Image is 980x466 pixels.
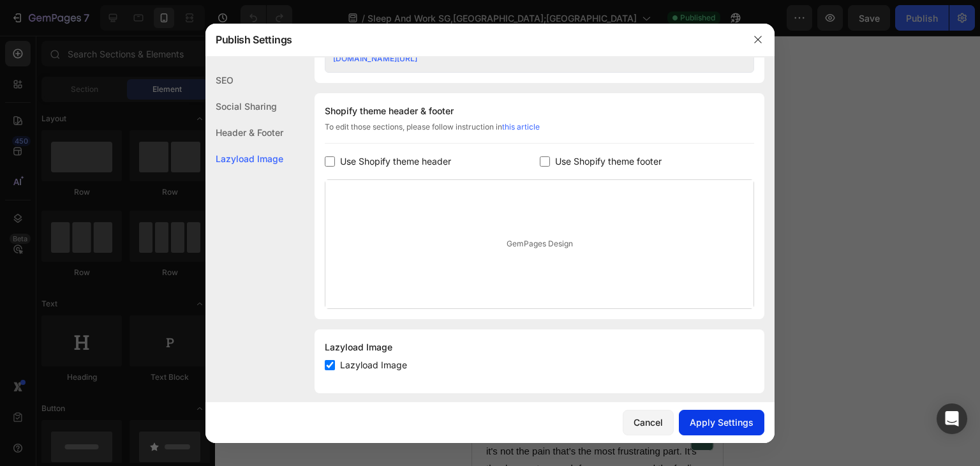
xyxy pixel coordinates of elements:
[340,357,407,373] span: Lazyload Image
[325,340,754,355] div: Lazyload Image
[70,6,124,19] span: Mobile ( 393 px)
[14,152,232,176] i: "By the time most people notice the damage, it’s already too late."
[623,410,674,435] button: Cancel
[14,151,237,192] p: —
[325,121,754,144] div: To edit those sections, please follow instruction in
[6,34,251,54] h2: HEALTHY FEET INSIDER
[325,180,754,308] div: GemPages Design
[937,403,967,434] div: Open Intercom Messenger
[690,416,754,429] div: Apply Settings
[205,23,741,56] div: Publish Settings
[205,146,283,172] div: Lazyload Image
[122,179,165,190] span: Podiatrist
[325,103,754,119] div: Shopify theme header & footer
[13,206,238,341] img: gempages_570771865417548672-e0fbc557-43f9-4489-afcd-b63f4dfa5733.jpg
[679,410,764,435] button: Apply Settings
[502,122,540,132] a: this article
[205,93,283,119] div: Social Sharing
[14,70,228,109] strong: “The Pain Stole My Nights… and Almost My Job”
[333,54,417,63] a: [DOMAIN_NAME][URL]
[340,154,451,169] span: Use Shopify theme header
[634,416,663,429] div: Cancel
[24,177,122,190] span: [PERSON_NAME],
[205,67,283,93] div: SEO
[555,154,662,169] span: Use Shopify theme footer
[14,124,48,135] strong: [DATE] |
[205,119,283,146] div: Header & Footer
